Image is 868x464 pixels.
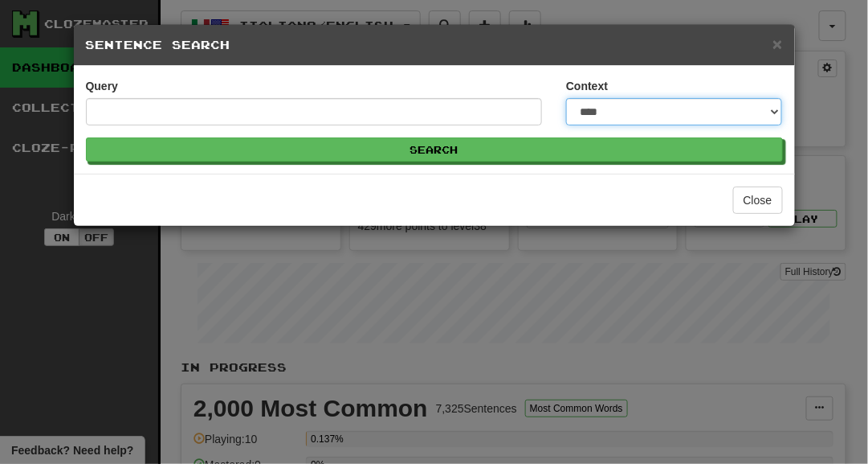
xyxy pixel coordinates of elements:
[86,78,118,94] label: Query
[772,35,782,52] button: Close
[86,37,783,53] h5: Sentence Search
[772,35,782,53] span: ×
[566,78,608,94] label: Context
[733,187,783,214] button: Close
[86,138,783,162] button: Search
